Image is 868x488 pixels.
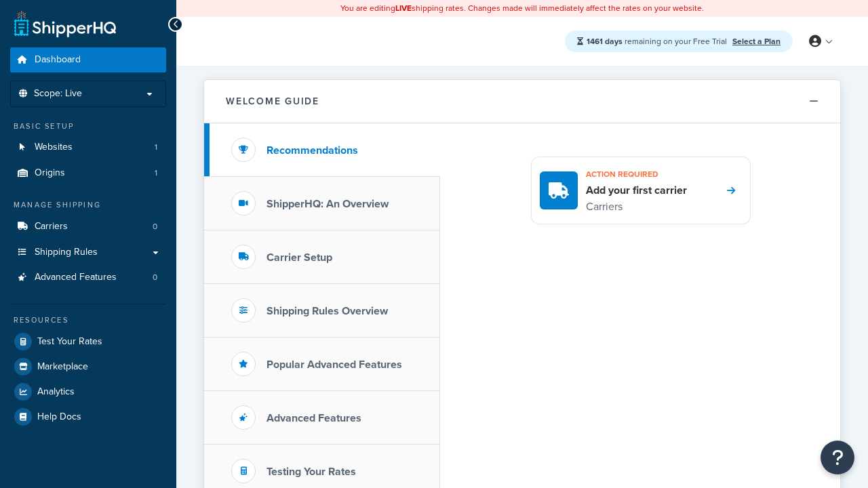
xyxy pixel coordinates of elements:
[10,380,166,404] a: Analytics
[35,221,68,232] span: Carriers
[10,135,166,160] a: Websites1
[267,412,361,424] h3: Advanced Features
[10,329,166,354] a: Test Your Rates
[35,247,98,258] span: Shipping Rules
[10,135,166,160] li: Websites
[732,35,781,47] a: Select a Plan
[10,314,166,326] div: Resources
[267,466,356,478] h3: Testing Your Rates
[226,96,319,106] h2: Welcome Guide
[35,272,117,283] span: Advanced Features
[587,35,623,47] strong: 1461 days
[35,142,73,153] span: Websites
[155,142,157,153] span: 1
[153,221,157,232] span: 0
[821,441,854,474] button: Open Resource Center
[587,35,729,47] span: remaining on your Free Trial
[204,80,840,123] button: Welcome Guide
[586,198,687,216] p: Carriers
[37,361,88,373] span: Marketplace
[10,214,166,239] li: Carriers
[10,240,166,265] a: Shipping Rules
[10,354,166,379] a: Marketplace
[155,167,157,179] span: 1
[267,251,332,264] h3: Carrier Setup
[267,359,402,371] h3: Popular Advanced Features
[10,161,166,186] li: Origins
[37,386,75,398] span: Analytics
[10,199,166,211] div: Manage Shipping
[267,144,358,157] h3: Recommendations
[10,121,166,132] div: Basic Setup
[395,2,412,14] b: LIVE
[37,411,81,423] span: Help Docs
[10,214,166,239] a: Carriers0
[35,54,81,66] span: Dashboard
[10,405,166,429] a: Help Docs
[267,305,388,317] h3: Shipping Rules Overview
[10,161,166,186] a: Origins1
[10,265,166,290] a: Advanced Features0
[267,198,389,210] h3: ShipperHQ: An Overview
[153,272,157,283] span: 0
[586,183,687,198] h4: Add your first carrier
[35,167,65,179] span: Origins
[10,47,166,73] a: Dashboard
[37,336,102,348] span: Test Your Rates
[34,88,82,100] span: Scope: Live
[586,165,687,183] h3: Action required
[10,265,166,290] li: Advanced Features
